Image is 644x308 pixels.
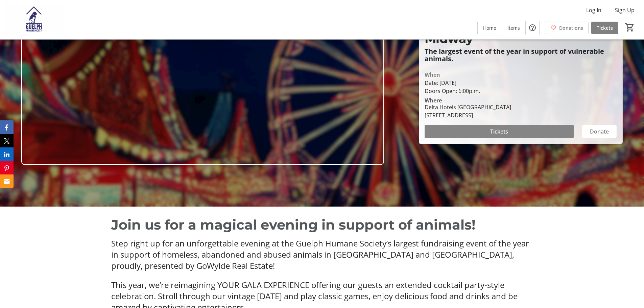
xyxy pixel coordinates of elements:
[478,22,502,34] a: Home
[425,103,511,111] div: Delta Hotels [GEOGRAPHIC_DATA]
[581,5,607,16] button: Log In
[597,24,613,31] span: Tickets
[425,48,617,63] p: The largest event of the year in support of vulnerable animals.
[615,6,635,14] span: Sign Up
[425,71,440,79] div: When
[483,24,496,31] span: Home
[425,111,511,119] div: [STREET_ADDRESS]
[425,98,442,103] div: Where
[559,24,583,31] span: Donations
[545,22,589,34] a: Donations
[425,79,617,95] div: Date: [DATE] Doors Open: 6:00p.m.
[591,22,618,34] a: Tickets
[624,21,636,33] button: Cart
[582,125,617,138] button: Donate
[490,127,508,136] span: Tickets
[502,22,525,34] a: Items
[4,3,64,37] img: Guelph Humane Society 's Logo
[111,238,529,271] span: Step right up for an unforgettable evening at the Guelph Humane Society’s largest fundraising eve...
[507,24,520,31] span: Items
[111,215,532,235] p: Join us for a magical evening in support of animals!
[610,5,640,16] button: Sign Up
[590,127,609,136] span: Donate
[586,6,601,14] span: Log In
[526,21,539,34] button: Help
[425,125,574,138] button: Tickets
